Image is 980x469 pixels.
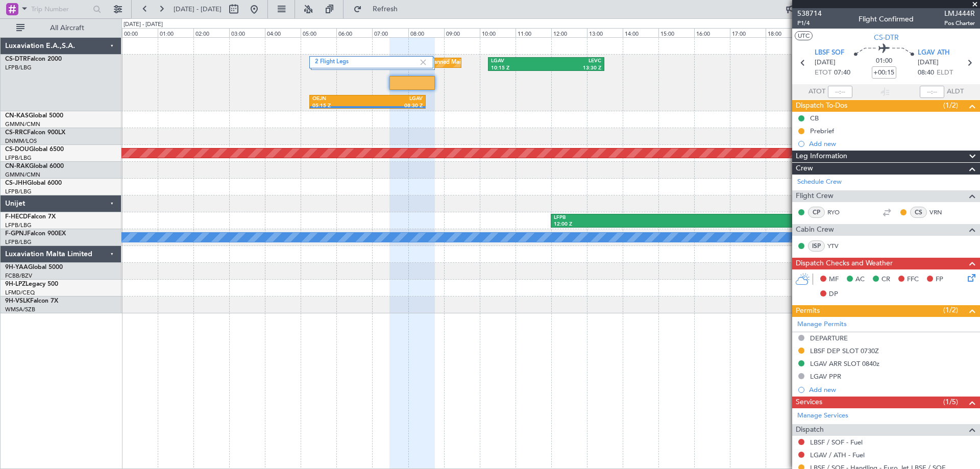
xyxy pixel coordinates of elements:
[408,28,444,37] div: 08:00
[5,231,27,237] span: F-GPNJ
[796,305,820,317] span: Permits
[658,28,694,37] div: 15:00
[5,188,32,195] a: LFPB/LBG
[694,28,730,37] div: 16:00
[5,298,30,304] span: 9H-VSLK
[797,19,822,28] span: P1/4
[27,24,108,32] span: All Aircraft
[929,208,952,217] a: VRN
[827,241,850,251] a: YTV
[5,130,27,136] span: CS-RRC
[810,372,841,381] div: LGAV PPR
[809,139,975,148] div: Add new
[943,305,958,315] span: (1/2)
[855,275,865,285] span: AC
[623,28,658,37] div: 14:00
[5,231,66,237] a: F-GPNJFalcon 900EX
[5,281,26,287] span: 9H-LPZ
[795,31,813,40] button: UTC
[796,100,847,112] span: Dispatch To-Dos
[796,424,824,436] span: Dispatch
[5,146,64,153] a: CS-DOUGlobal 6500
[5,113,63,119] a: CN-KASGlobal 5000
[31,2,90,17] input: Trip Number
[516,28,551,37] div: 11:00
[11,20,111,36] button: All Aircraft
[5,221,32,229] a: LFPB/LBG
[372,28,408,37] div: 07:00
[5,180,27,186] span: CS-JHH
[5,171,40,179] a: GMMN/CMN
[797,8,822,19] span: 538714
[943,100,958,111] span: (1/2)
[5,146,29,153] span: CS-DOU
[763,214,971,221] div: KLAX
[554,214,763,221] div: LFPB
[797,319,847,330] a: Manage Permits
[491,58,546,65] div: LGAV
[859,14,914,24] div: Flight Confirmed
[910,207,927,218] div: CS
[808,87,825,97] span: ATOT
[834,68,850,78] span: 07:40
[809,385,975,394] div: Add new
[5,113,29,119] span: CN-KAS
[5,298,58,304] a: 9H-VSLKFalcon 7X
[810,127,834,135] div: Prebrief
[827,208,850,217] a: RYO
[796,397,822,408] span: Services
[124,20,163,29] div: [DATE] - [DATE]
[810,334,848,342] div: DEPARTURE
[876,56,892,66] span: 01:00
[5,214,56,220] a: F-HECDFalcon 7X
[158,28,193,37] div: 01:00
[312,95,367,103] div: OEJN
[5,180,62,186] a: CS-JHHGlobal 6000
[730,28,766,37] div: 17:00
[429,55,481,70] div: Planned Maint Sofia
[808,207,825,218] div: CP
[5,120,40,128] a: GMMN/CMN
[796,190,834,202] span: Flight Crew
[815,68,831,78] span: ETOT
[491,65,546,72] div: 10:15 Z
[546,65,601,72] div: 13:30 Z
[301,28,336,37] div: 05:00
[796,224,834,236] span: Cabin Crew
[829,275,839,285] span: MF
[797,177,842,187] a: Schedule Crew
[829,289,838,300] span: DP
[763,221,971,228] div: 23:50 Z
[367,95,423,103] div: LGAV
[918,58,939,68] span: [DATE]
[5,154,32,162] a: LFPB/LBG
[551,28,587,37] div: 12:00
[766,28,801,37] div: 18:00
[174,5,222,14] span: [DATE] - [DATE]
[5,281,58,287] a: 9H-LPZLegacy 500
[336,28,372,37] div: 06:00
[315,58,419,67] label: 2 Flight Legs
[936,275,943,285] span: FP
[907,275,919,285] span: FFC
[193,28,229,37] div: 02:00
[5,130,65,136] a: CS-RRCFalcon 900LX
[5,238,32,246] a: LFPB/LBG
[5,163,64,169] a: CN-RAKGlobal 6000
[5,64,32,71] a: LFPB/LBG
[5,306,35,313] a: WMSA/SZB
[810,438,863,447] a: LBSF / SOF - Fuel
[265,28,301,37] div: 04:00
[944,19,975,28] span: Pos Charter
[312,103,367,110] div: 05:15 Z
[367,103,423,110] div: 08:30 Z
[5,56,27,62] span: CS-DTR
[5,272,32,280] a: FCBB/BZV
[480,28,516,37] div: 10:00
[349,1,410,17] button: Refresh
[796,151,847,162] span: Leg Information
[947,87,964,97] span: ALDT
[5,137,37,145] a: DNMM/LOS
[5,56,62,62] a: CS-DTRFalcon 2000
[874,32,899,43] span: CS-DTR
